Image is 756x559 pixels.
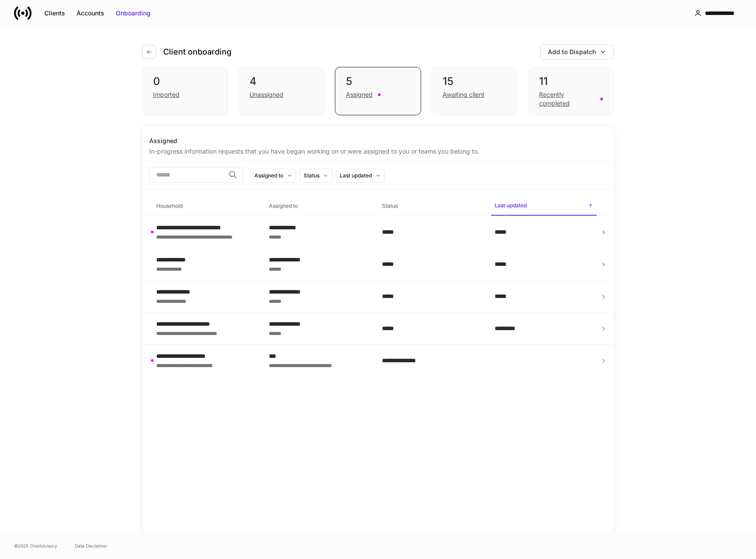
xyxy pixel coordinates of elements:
[528,67,614,115] div: 11Recently completed
[336,169,385,183] button: Last updated
[116,9,150,18] div: Onboarding
[340,171,372,180] div: Last updated
[239,67,324,115] div: 4Unassigned
[304,171,319,180] div: Status
[250,169,296,183] button: Assigned to
[443,90,484,99] div: Awaiting client
[71,6,110,20] button: Accounts
[250,90,283,99] div: Unassigned
[300,169,332,183] button: Status
[539,74,603,88] div: 11
[346,90,373,99] div: Assigned
[163,47,231,57] h4: Client onboarding
[153,90,180,99] div: Imported
[382,202,398,210] h6: Status
[149,136,607,145] div: Assigned
[110,6,156,20] button: Onboarding
[149,145,607,156] div: In-progress information requests that you have began working on or were assigned to you or teams ...
[540,44,614,60] button: Add to Dispatch
[491,197,597,216] span: Last updated
[77,9,104,18] div: Accounts
[495,201,527,210] h6: Last updated
[39,6,71,20] button: Clients
[153,197,258,215] span: Household
[156,202,183,210] h6: Household
[14,542,57,549] span: © 2025 OneAdvisory
[269,202,298,210] h6: Assigned to
[539,90,595,108] div: Recently completed
[265,197,371,215] span: Assigned to
[254,171,283,180] div: Assigned to
[250,74,313,88] div: 4
[142,67,228,115] div: 0Imported
[44,9,65,18] div: Clients
[153,74,217,88] div: 0
[346,74,410,88] div: 5
[75,542,107,549] a: Data Disclaimer
[432,67,517,115] div: 15Awaiting client
[443,74,506,88] div: 15
[548,48,596,56] div: Add to Dispatch
[378,197,484,215] span: Status
[335,67,421,115] div: 5Assigned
